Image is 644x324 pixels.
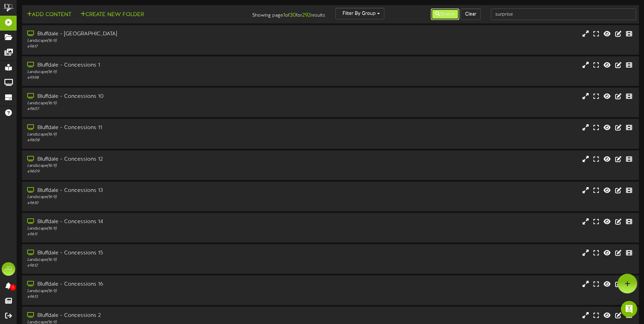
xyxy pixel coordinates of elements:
[27,249,274,257] div: Bluffdale - Concessions 15
[27,218,274,226] div: Bluffdale - Concessions 14
[27,194,274,200] div: Landscape ( 16:9 )
[27,312,274,320] div: Bluffdale - Concessions 2
[27,69,274,75] div: Landscape ( 16:9 )
[335,8,384,19] button: Filter By Group
[27,30,274,38] div: Bluffdale - [GEOGRAPHIC_DATA]
[27,263,274,269] div: # 9612
[27,294,274,300] div: # 9613
[27,75,274,81] div: # 9598
[27,226,274,232] div: Landscape ( 16:9 )
[25,11,73,19] button: Add Content
[10,284,16,291] span: 0
[27,124,274,132] div: Bluffdale - Concessions 11
[621,301,637,317] div: Open Intercom Messenger
[27,132,274,138] div: Landscape ( 16:9 )
[78,11,146,19] button: Create New Folder
[27,187,274,195] div: Bluffdale - Concessions 13
[27,101,274,106] div: Landscape ( 16:9 )
[2,262,15,276] div: JD
[283,12,285,18] strong: 1
[27,44,274,50] div: # 9617
[27,156,274,163] div: Bluffdale - Concessions 12
[27,61,274,69] div: Bluffdale - Concessions 1
[27,93,274,101] div: Bluffdale - Concessions 10
[491,8,636,20] input: -- Search Playlists by Name --
[227,8,330,19] div: Showing page of for results
[27,200,274,206] div: # 9610
[27,138,274,143] div: # 9608
[461,8,481,20] button: Clear
[302,12,311,18] strong: 292
[27,38,274,44] div: Landscape ( 16:9 )
[27,163,274,169] div: Landscape ( 16:9 )
[27,281,274,288] div: Bluffdale - Concessions 16
[27,232,274,237] div: # 9611
[27,257,274,263] div: Landscape ( 16:9 )
[27,288,274,294] div: Landscape ( 16:9 )
[431,8,459,20] button: Search
[27,169,274,175] div: # 9609
[27,106,274,112] div: # 9607
[290,12,296,18] strong: 30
